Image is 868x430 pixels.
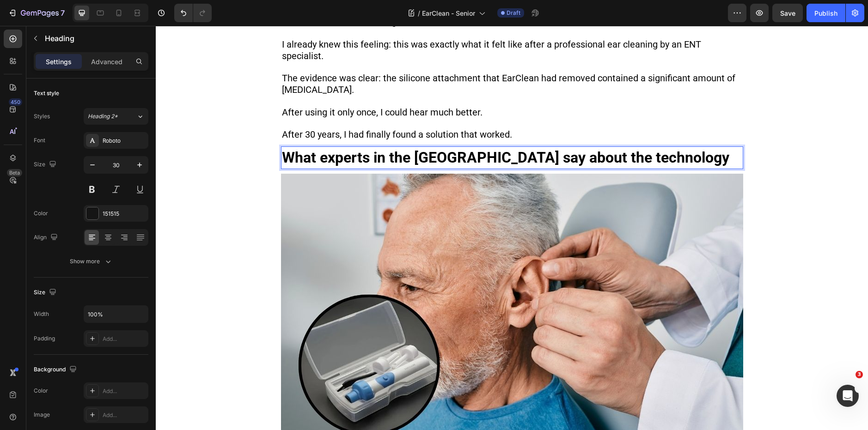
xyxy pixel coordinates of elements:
div: Size [34,286,58,299]
strong: What experts in the [GEOGRAPHIC_DATA] say about the technology [126,123,574,140]
button: Save [772,4,803,22]
span: Draft [507,9,520,17]
span: I already knew this feeling: this was exactly what it felt like after a professional ear cleaning... [126,13,545,36]
h2: Rich Text Editor. Editing area: main [125,121,587,143]
span: Heading 2* [88,112,118,121]
button: Heading 2* [84,108,148,125]
span: EarClean - Senior [422,8,475,18]
img: Alt Image [125,148,587,425]
div: Font [34,136,45,145]
div: Color [34,387,48,395]
div: Show more [70,257,113,266]
iframe: Intercom live chat [837,385,859,407]
div: Publish [814,8,837,18]
p: Advanced [91,57,122,67]
div: Size [34,158,58,171]
div: Beta [7,169,22,176]
div: Background [34,363,79,376]
div: Width [34,310,49,318]
button: 7 [4,4,69,22]
p: Heading [45,33,145,44]
div: Padding [34,334,55,343]
div: Styles [34,112,50,121]
iframe: Design area [156,26,868,430]
span: After using it only once, I could hear much better. [126,81,327,92]
div: Add... [103,387,146,395]
p: 7 [61,7,65,18]
div: Text style [34,89,59,97]
p: Settings [46,57,72,67]
div: 151515 [103,210,146,218]
span: 3 [856,371,863,378]
input: Auto [84,306,148,322]
span: After 30 years, I had finally found a solution that worked. [126,103,356,114]
button: Publish [807,4,845,22]
div: 450 [9,98,22,106]
div: Align [34,231,60,244]
button: Show more [34,253,148,270]
div: Undo/Redo [174,4,212,22]
span: / [418,8,420,18]
span: The evidence was clear: the silicone attachment that EarClean had removed contained a significant... [126,47,580,69]
div: Color [34,209,48,218]
div: Roboto [103,137,146,145]
span: Save [780,9,795,17]
div: Add... [103,335,146,343]
div: Image [34,411,50,419]
div: Add... [103,411,146,419]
